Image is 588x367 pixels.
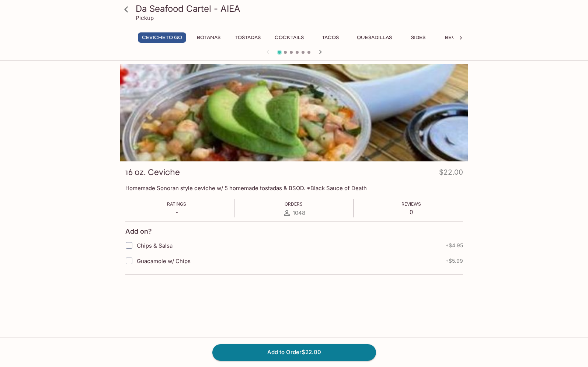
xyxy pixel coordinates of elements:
[441,32,480,43] button: Beverages
[445,242,463,248] span: + $4.95
[445,258,463,264] span: + $5.99
[125,185,463,192] p: Homemade Sonoran style ceviche w/ 5 homemade tostadas & BSOD. *Black Sauce of Death
[401,201,421,207] span: Reviews
[285,201,303,207] span: Orders
[192,32,225,43] button: Botanas
[125,167,180,178] h3: 16 oz. Ceviche
[120,64,468,161] div: 16 oz. Ceviche
[314,32,347,43] button: Tacos
[439,167,463,181] h4: $22.00
[212,344,376,360] button: Add to Order$22.00
[137,258,191,265] span: Guacamole w/ Chips
[167,201,186,207] span: Ratings
[136,3,465,14] h3: Da Seafood Cartel - AIEA
[401,209,421,216] p: 0
[293,209,305,216] span: 1048
[167,209,186,216] p: -
[125,227,152,235] h4: Add on?
[136,14,154,21] p: Pickup
[402,32,435,43] button: Sides
[271,32,308,43] button: Cocktails
[137,242,173,249] span: Chips & Salsa
[231,32,265,43] button: Tostadas
[353,32,396,43] button: Quesadillas
[138,32,186,43] button: Ceviche To Go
